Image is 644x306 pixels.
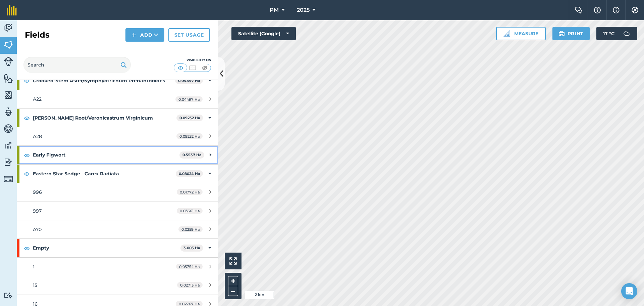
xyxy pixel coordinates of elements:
[176,264,203,269] span: 0.05754 Ha
[182,152,202,157] strong: 0.5537 Ha
[177,282,203,288] span: 0.02713 Ha
[33,165,176,183] strong: Eastern Star Sedge - Carex Radiata
[189,64,197,71] img: svg+xml;base64,PHN2ZyB4bWxucz0iaHR0cDovL3d3dy53My5vcmcvMjAwMC9zdmciIHdpZHRoPSI1MCIgaGVpZ2h0PSI0MC...
[120,61,127,69] img: svg+xml;base64,PHN2ZyB4bWxucz0iaHR0cDovL3d3dy53My5vcmcvMjAwMC9zdmciIHdpZHRoPSIxOSIgaGVpZ2h0PSIyNC...
[228,286,238,296] button: –
[183,246,200,250] strong: 3.005 Ha
[503,30,510,37] img: Ruler icon
[621,283,637,299] div: Open Intercom Messenger
[17,165,218,183] div: Eastern Star Sedge - Carex Radiata0.08024 Ha
[4,292,13,299] img: svg+xml;base64,PD94bWwgdmVyc2lvbj0iMS4wIiBlbmNvZGluZz0idXRmLTgiPz4KPCEtLSBHZW5lcmF0b3I6IEFkb2JlIE...
[620,27,633,40] img: svg+xml;base64,PD94bWwgdmVyc2lvbj0iMS4wIiBlbmNvZGluZz0idXRmLTgiPz4KPCEtLSBHZW5lcmF0b3I6IEFkb2JlIE...
[201,64,209,71] img: svg+xml;base64,PHN2ZyB4bWxucz0iaHR0cDovL3d3dy53My5vcmcvMjAwMC9zdmciIHdpZHRoPSI1MCIgaGVpZ2h0PSI0MC...
[4,124,13,134] img: svg+xml;base64,PD94bWwgdmVyc2lvbj0iMS4wIiBlbmNvZGluZz0idXRmLTgiPz4KPCEtLSBHZW5lcmF0b3I6IEFkb2JlIE...
[4,157,13,167] img: svg+xml;base64,PD94bWwgdmVyc2lvbj0iMS4wIiBlbmNvZGluZz0idXRmLTgiPz4KPCEtLSBHZW5lcmF0b3I6IEFkb2JlIE...
[4,73,13,83] img: svg+xml;base64,PHN2ZyB4bWxucz0iaHR0cDovL3d3dy53My5vcmcvMjAwMC9zdmciIHdpZHRoPSI1NiIgaGVpZ2h0PSI2MC...
[4,107,13,117] img: svg+xml;base64,PD94bWwgdmVyc2lvbj0iMS4wIiBlbmNvZGluZz0idXRmLTgiPz4KPCEtLSBHZW5lcmF0b3I6IEFkb2JlIE...
[4,140,13,150] img: svg+xml;base64,PD94bWwgdmVyc2lvbj0iMS4wIiBlbmNvZGluZz0idXRmLTgiPz4KPCEtLSBHZW5lcmF0b3I6IEFkb2JlIE...
[33,146,179,164] strong: Early Figwort
[33,189,42,195] span: 996
[33,133,42,139] span: A28
[176,64,185,71] img: svg+xml;base64,PHN2ZyB4bWxucz0iaHR0cDovL3d3dy53My5vcmcvMjAwMC9zdmciIHdpZHRoPSI1MCIgaGVpZ2h0PSI0MC...
[131,31,136,39] img: svg+xml;base64,PHN2ZyB4bWxucz0iaHR0cDovL3d3dy53My5vcmcvMjAwMC9zdmciIHdpZHRoPSIxNCIgaGVpZ2h0PSIyNC...
[552,27,590,40] button: Print
[175,96,203,102] span: 0.04497 Ha
[33,226,42,232] span: A70
[297,6,310,14] span: 2025
[229,257,237,265] img: Four arrows, one pointing top left, one top right, one bottom right and the last bottom left
[4,57,13,66] img: svg+xml;base64,PD94bWwgdmVyc2lvbj0iMS4wIiBlbmNvZGluZz0idXRmLTgiPz4KPCEtLSBHZW5lcmF0b3I6IEFkb2JlIE...
[17,220,218,238] a: A700.0259 Ha
[17,109,218,127] div: [PERSON_NAME] Root/Veronicastrum Virginicum0.09232 Ha
[178,226,203,232] span: 0.0259 Ha
[33,72,175,90] strong: Crooked-Stem Aster/Symphyotrichum Prenanthoides
[17,276,218,294] a: 150.02713 Ha
[33,96,42,102] span: A22
[174,57,211,63] div: Visibility: On
[24,114,30,122] img: svg+xml;base64,PHN2ZyB4bWxucz0iaHR0cDovL3d3dy53My5vcmcvMjAwMC9zdmciIHdpZHRoPSIxOCIgaGVpZ2h0PSIyNC...
[24,170,30,178] img: svg+xml;base64,PHN2ZyB4bWxucz0iaHR0cDovL3d3dy53My5vcmcvMjAwMC9zdmciIHdpZHRoPSIxOCIgaGVpZ2h0PSIyNC...
[496,27,546,40] button: Measure
[23,57,131,73] input: Search
[178,78,200,83] strong: 0.04497 Ha
[24,244,30,252] img: svg+xml;base64,PHN2ZyB4bWxucz0iaHR0cDovL3d3dy53My5vcmcvMjAwMC9zdmciIHdpZHRoPSIxOCIgaGVpZ2h0PSIyNC...
[4,23,13,33] img: svg+xml;base64,PD94bWwgdmVyc2lvbj0iMS4wIiBlbmNvZGluZz0idXRmLTgiPz4KPCEtLSBHZW5lcmF0b3I6IEFkb2JlIE...
[17,146,218,164] div: Early Figwort0.5537 Ha
[558,30,565,38] img: svg+xml;base64,PHN2ZyB4bWxucz0iaHR0cDovL3d3dy53My5vcmcvMjAwMC9zdmciIHdpZHRoPSIxOSIgaGVpZ2h0PSIyNC...
[177,208,203,214] span: 0.03661 Ha
[24,151,30,159] img: svg+xml;base64,PHN2ZyB4bWxucz0iaHR0cDovL3d3dy53My5vcmcvMjAwMC9zdmciIHdpZHRoPSIxOCIgaGVpZ2h0PSIyNC...
[7,5,17,15] img: fieldmargin Logo
[593,7,601,13] img: A question mark icon
[575,7,583,13] img: Two speech bubbles overlapping with the left bubble in the forefront
[33,264,35,270] span: 1
[17,239,218,257] div: Empty3.005 Ha
[4,40,13,50] img: svg+xml;base64,PHN2ZyB4bWxucz0iaHR0cDovL3d3dy53My5vcmcvMjAwMC9zdmciIHdpZHRoPSI1NiIgaGVpZ2h0PSI2MC...
[168,28,210,42] a: Set usage
[33,109,176,127] strong: [PERSON_NAME] Root/Veronicastrum Virginicum
[179,171,200,176] strong: 0.08024 Ha
[179,116,200,120] strong: 0.09232 Ha
[17,258,218,276] a: 10.05754 Ha
[4,90,13,100] img: svg+xml;base64,PHN2ZyB4bWxucz0iaHR0cDovL3d3dy53My5vcmcvMjAwMC9zdmciIHdpZHRoPSI1NiIgaGVpZ2h0PSI2MC...
[613,6,620,14] img: svg+xml;base64,PHN2ZyB4bWxucz0iaHR0cDovL3d3dy53My5vcmcvMjAwMC9zdmciIHdpZHRoPSIxNyIgaGVpZ2h0PSIxNy...
[228,276,238,286] button: +
[17,183,218,201] a: 9960.01772 Ha
[176,133,203,139] span: 0.09232 Ha
[17,72,218,90] div: Crooked-Stem Aster/Symphyotrichum Prenanthoides0.04497 Ha
[125,28,164,42] button: Add
[231,27,296,40] button: Satellite (Google)
[631,7,639,13] img: A cog icon
[33,282,37,288] span: 15
[33,239,180,257] strong: Empty
[177,189,203,195] span: 0.01772 Ha
[4,174,13,184] img: svg+xml;base64,PD94bWwgdmVyc2lvbj0iMS4wIiBlbmNvZGluZz0idXRmLTgiPz4KPCEtLSBHZW5lcmF0b3I6IEFkb2JlIE...
[17,90,218,108] a: A220.04497 Ha
[17,202,218,220] a: 9970.03661 Ha
[33,208,42,214] span: 997
[17,127,218,145] a: A280.09232 Ha
[270,6,279,14] span: PM
[24,77,30,85] img: svg+xml;base64,PHN2ZyB4bWxucz0iaHR0cDovL3d3dy53My5vcmcvMjAwMC9zdmciIHdpZHRoPSIxOCIgaGVpZ2h0PSIyNC...
[603,27,614,40] span: 17 ° C
[596,27,637,40] button: 17 °C
[25,30,50,40] h2: Fields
